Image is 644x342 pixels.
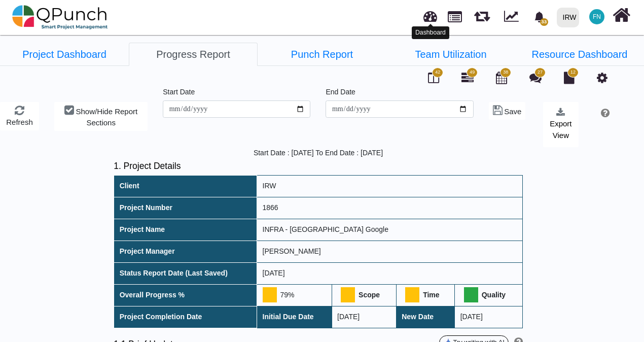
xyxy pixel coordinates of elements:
[455,306,523,328] td: [DATE]
[114,306,257,328] th: Project Completion Date
[386,43,515,65] li: INFRA - Sudan Google
[461,76,474,84] a: 49
[529,72,542,84] i: Punch Discussion
[257,197,523,219] td: 1866
[114,284,257,306] th: Overall Progress %
[114,161,523,172] h5: 1. Project Details
[583,1,611,33] a: FN
[474,5,490,22] span: Releases
[570,69,576,76] span: 12
[543,102,579,147] button: Export View
[534,12,545,22] svg: bell fill
[428,72,439,84] i: Board
[257,175,523,197] td: IRW
[435,69,440,76] span: 42
[540,18,548,26] span: 33
[114,197,257,219] th: Project Number
[496,72,507,84] i: Calendar
[257,219,523,241] td: INFRA - [GEOGRAPHIC_DATA] Google
[503,69,508,76] span: 38
[461,72,474,84] i: Gantt
[589,9,604,24] span: Francis Ndichu
[257,241,523,262] td: [PERSON_NAME]
[489,102,526,120] button: Save
[448,7,462,22] span: Projects
[550,119,571,140] span: Export View
[257,284,332,306] td: 79%
[386,43,515,66] a: Team Utilization
[552,1,583,34] a: IRW
[332,284,396,306] th: Scope
[470,69,475,76] span: 49
[129,43,258,66] a: Progress Report
[538,69,543,76] span: 27
[254,149,383,157] span: Start Date : [DATE] To End Date : [DATE]
[12,2,108,32] img: qpunch-sp.fa6292f.png
[613,6,630,25] i: Home
[396,306,455,328] th: New Date
[114,262,257,284] th: Status Report Date (Last Saved)
[332,306,396,328] td: [DATE]
[396,284,455,306] th: Time
[563,9,577,26] div: IRW
[412,26,449,39] div: Dashboard
[76,107,137,127] span: Show/Hide Report Sections
[455,284,523,306] th: Quality
[257,306,332,328] th: Initial Due Date
[499,1,528,34] div: Dynamic Report
[528,1,553,32] a: bell fill33
[515,43,644,66] a: Resource Dashboard
[114,175,257,197] th: Client
[54,102,148,131] button: Show/Hide Report Sections
[114,241,257,262] th: Project Manager
[114,219,257,241] th: Project Name
[258,43,386,66] a: Punch Report
[326,87,473,100] legend: End Date
[564,72,575,84] i: Document Library
[530,8,548,26] div: Notification
[257,262,523,284] td: [DATE]
[504,107,521,116] span: Save
[597,110,610,118] a: Help
[163,87,310,100] legend: Start Date
[6,118,33,126] span: Refresh
[593,14,601,20] span: FN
